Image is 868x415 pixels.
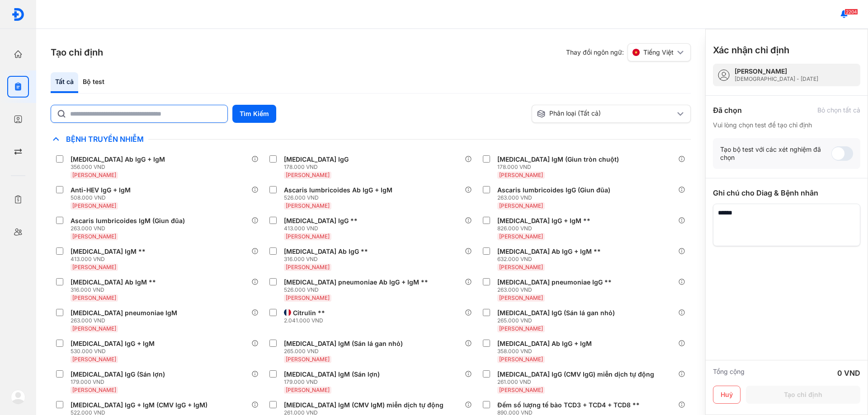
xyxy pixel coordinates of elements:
div: Ascaris lumbricoides IgG (Giun đũa) [497,186,610,194]
div: 356.000 VND [71,163,169,171]
div: 316.000 VND [284,256,372,263]
div: [MEDICAL_DATA] Ab IgG + IgM [71,155,165,163]
span: [PERSON_NAME] [72,264,116,270]
div: [PERSON_NAME] [735,67,818,75]
span: [PERSON_NAME] [72,233,116,240]
img: logo [11,8,25,21]
div: 632.000 VND [497,256,604,263]
span: 2204 [844,9,858,15]
div: [MEDICAL_DATA] IgM ** [71,247,146,256]
h3: Xác nhận chỉ định [713,44,789,56]
div: 263.000 VND [71,317,181,324]
div: [MEDICAL_DATA] IgG + IgM [71,340,155,348]
span: [PERSON_NAME] [499,294,543,301]
div: Đếm số lượng tế bào TCD3 + TCD4 + TCD8 ** [497,401,640,409]
div: 265.000 VND [497,317,618,324]
div: 179.000 VND [284,378,383,386]
div: 265.000 VND [284,348,406,355]
h3: Tạo chỉ định [51,46,103,59]
img: logo [11,390,25,404]
span: [PERSON_NAME] [286,264,330,270]
span: [PERSON_NAME] [72,356,116,363]
div: 0 VND [837,368,860,378]
div: [MEDICAL_DATA] IgM (Sán lợn) [284,370,380,378]
div: [MEDICAL_DATA] pneumoniae IgG ** [497,278,612,286]
button: Huỷ [713,386,741,404]
div: Citrulin ** [293,309,325,317]
div: Đã chọn [713,105,742,116]
span: Bệnh Truyền Nhiễm [61,135,148,144]
div: 316.000 VND [71,286,160,294]
div: [MEDICAL_DATA] Ab IgG + IgM [497,340,592,348]
div: 179.000 VND [71,378,169,386]
span: [PERSON_NAME] [72,294,116,301]
span: [PERSON_NAME] [72,325,116,332]
div: [MEDICAL_DATA] IgG (Sán lợn) [71,370,165,378]
div: Bỏ chọn tất cả [817,106,860,114]
div: 178.000 VND [497,163,623,171]
div: Tổng cộng [713,368,745,378]
div: 526.000 VND [284,194,396,201]
div: 526.000 VND [284,286,432,294]
div: [MEDICAL_DATA] pneumoniae Ab IgG + IgM ** [284,278,428,286]
div: [MEDICAL_DATA] IgM (CMV IgM) miễn dịch tự động [284,401,443,409]
div: [MEDICAL_DATA] IgG [284,155,349,163]
div: [MEDICAL_DATA] pneumoniae IgM [71,309,177,317]
div: 826.000 VND [497,225,594,232]
span: [PERSON_NAME] [286,172,330,178]
span: [PERSON_NAME] [499,202,543,209]
button: Tìm Kiếm [232,105,276,123]
div: [MEDICAL_DATA] IgG (Sán lá gan nhỏ) [497,309,615,317]
div: 413.000 VND [71,256,149,263]
div: [MEDICAL_DATA] IgM (Giun tròn chuột) [497,155,619,163]
div: 263.000 VND [71,225,189,232]
div: Bộ test [78,72,109,93]
div: 178.000 VND [284,163,352,171]
span: [PERSON_NAME] [499,356,543,363]
span: [PERSON_NAME] [499,325,543,332]
div: [MEDICAL_DATA] Ab IgG + IgM ** [497,247,601,256]
button: Tạo chỉ định [746,386,860,404]
div: [MEDICAL_DATA] Ab IgM ** [71,278,156,286]
span: [PERSON_NAME] [499,387,543,393]
div: Ghi chú cho Diag & Bệnh nhân [713,187,860,198]
div: 530.000 VND [71,348,158,355]
div: [MEDICAL_DATA] IgG ** [284,217,358,225]
div: Phân loại (Tất cả) [537,109,675,118]
div: Anti-HEV IgG + IgM [71,186,131,194]
div: Ascaris lumbricoides Ab IgG + IgM [284,186,392,194]
div: Vui lòng chọn test để tạo chỉ định [713,121,860,129]
div: [MEDICAL_DATA] IgG + IgM (CMV IgG + IgM) [71,401,208,409]
div: Tạo bộ test với các xét nghiệm đã chọn [720,145,831,162]
span: [PERSON_NAME] [72,172,116,178]
div: [DEMOGRAPHIC_DATA] - [DATE] [735,75,818,83]
span: [PERSON_NAME] [499,264,543,270]
div: 358.000 VND [497,348,595,355]
span: [PERSON_NAME] [72,202,116,209]
span: [PERSON_NAME] [286,356,330,363]
span: [PERSON_NAME] [286,233,330,240]
span: [PERSON_NAME] [499,172,543,178]
div: [MEDICAL_DATA] IgG + IgM ** [497,217,590,225]
span: [PERSON_NAME] [286,387,330,393]
div: 413.000 VND [284,225,361,232]
span: [PERSON_NAME] [499,233,543,240]
div: 261.000 VND [497,378,658,386]
span: Tiếng Việt [643,48,674,56]
div: Tất cả [51,72,78,93]
span: [PERSON_NAME] [286,202,330,209]
div: [MEDICAL_DATA] IgG (CMV IgG) miễn dịch tự động [497,370,654,378]
div: 263.000 VND [497,194,614,201]
div: Ascaris lumbricoides IgM (Giun đũa) [71,217,185,225]
span: [PERSON_NAME] [72,387,116,393]
div: [MEDICAL_DATA] IgM (Sán lá gan nhỏ) [284,340,403,348]
div: [MEDICAL_DATA] Ab IgG ** [284,247,368,256]
div: 263.000 VND [497,286,615,294]
div: 2.041.000 VND [284,317,329,324]
div: Thay đổi ngôn ngữ: [566,43,691,61]
div: 508.000 VND [71,194,134,201]
span: [PERSON_NAME] [286,294,330,301]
